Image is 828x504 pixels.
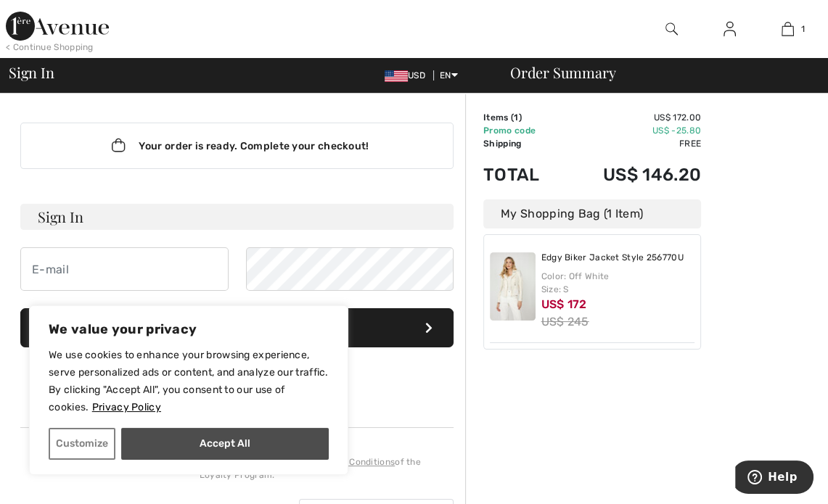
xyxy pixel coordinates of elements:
[20,455,454,482] div: By clicking Continue, you agree to our and the of the Loyalty Program.
[312,457,395,467] a: Terms & Conditions
[20,204,454,230] h3: Sign In
[91,400,162,414] a: Privacy Policy
[483,199,701,228] div: My Shopping Bag (1 Item)
[49,347,329,416] p: We use cookies to enhance your browsing experience, serve personalized ads or content, and analyz...
[440,70,458,80] span: EN
[665,20,678,38] img: search the website
[562,124,701,137] td: US$ -25.80
[712,20,747,38] a: Sign In
[514,112,518,123] span: 1
[121,428,329,460] button: Accept All
[735,460,813,497] iframe: Opens a widget where you can find more information
[6,41,94,54] div: < Continue Shopping
[20,123,454,169] div: Your order is ready. Complete your checkout!
[782,20,794,38] img: My Bag
[483,137,562,150] td: Shipping
[562,137,701,150] td: Free
[562,150,701,199] td: US$ 146.20
[49,428,115,460] button: Customize
[490,252,536,321] img: Edgy Biker Jacket Style 256770U
[483,150,562,199] td: Total
[493,65,819,80] div: Order Summary
[541,297,587,311] span: US$ 172
[6,12,109,41] img: 1ère Avenue
[9,65,54,80] span: Sign In
[541,270,695,296] div: Color: Off White Size: S
[20,247,229,291] input: E-mail
[541,315,589,329] s: US$ 245
[20,308,454,347] button: Sign In
[483,111,562,124] td: Items ( )
[49,321,329,338] p: We value your privacy
[29,305,348,475] div: We value your privacy
[724,20,736,38] img: My Info
[385,70,431,80] span: USD
[562,111,701,124] td: US$ 172.00
[541,252,684,264] a: Edgy Biker Jacket Style 256770U
[385,70,408,82] img: US Dollar
[801,22,805,36] span: 1
[483,124,562,137] td: Promo code
[759,20,816,38] a: 1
